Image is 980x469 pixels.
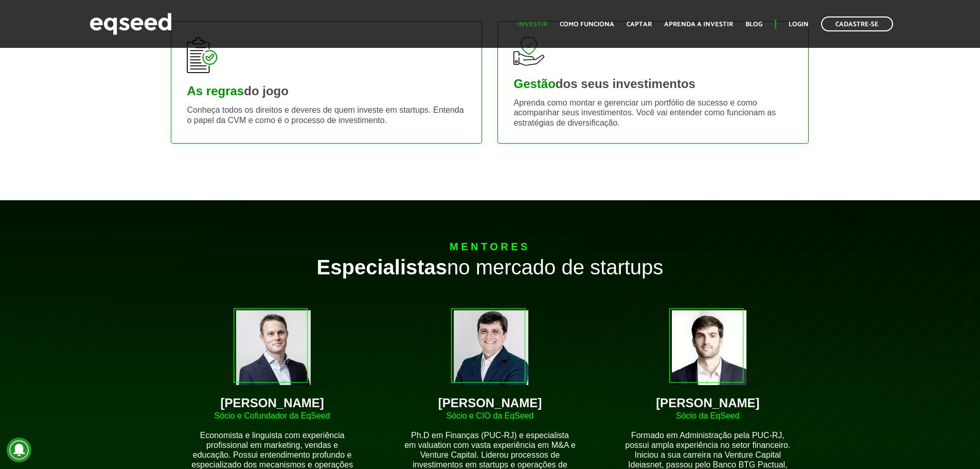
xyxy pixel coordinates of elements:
div: no mercado de startups [171,257,809,277]
strong: Especialistas [317,256,448,279]
img: foto-igor.png [451,308,528,385]
a: Aprenda a investir [664,21,733,28]
div: Sócio e Cofundador da EqSeed [186,412,358,420]
a: Investir [518,21,547,28]
strong: Gestão [513,77,555,91]
a: Blog [745,21,762,28]
div: [PERSON_NAME] [622,397,793,409]
img: EqSeed [90,10,172,38]
a: Captar [627,21,652,28]
a: Login [789,21,809,28]
div: dos seus investimentos [513,78,793,90]
img: gestao-investimentos.svg [513,37,544,66]
img: foto-ant.png [669,308,746,385]
a: Como funciona [560,21,614,28]
p: Conheça todos os direitos e deveres de quem investe em startups. Entenda o papel da CVM e como é ... [187,105,466,125]
div: [PERSON_NAME] [404,397,576,409]
div: Sócio e CIO da EqSeed [404,412,576,420]
div: [PERSON_NAME] [186,397,358,409]
a: Cadastre-se [821,16,893,31]
img: foto-brian.png [234,308,311,385]
img: regras-jogo.svg [187,37,218,74]
strong: As regras [187,84,244,98]
p: Aprenda como montar e gerenciar um portfólio de sucesso e como acompanhar seus investimentos. Voc... [513,98,793,128]
div: Mentores [171,241,809,252]
div: do jogo [187,85,466,97]
div: Sócio da EqSeed [622,412,793,420]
